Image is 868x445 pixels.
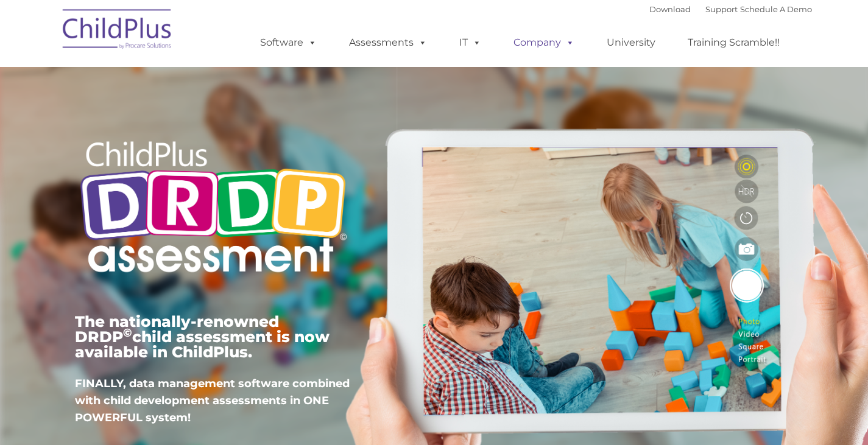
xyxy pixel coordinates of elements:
a: Support [705,4,738,14]
a: Download [649,4,691,14]
a: Assessments [337,30,439,55]
img: ChildPlus by Procare Solutions [57,1,178,61]
span: FINALLY, data management software combined with child development assessments in ONE POWERFUL sys... [75,377,350,424]
img: Copyright - DRDP Logo Light [75,125,351,293]
a: Software [248,30,329,55]
a: Training Scramble!! [676,30,792,55]
a: Company [501,30,587,55]
a: University [595,30,668,55]
font: | [649,4,812,14]
span: The nationally-renowned DRDP child assessment is now available in ChildPlus. [75,312,330,361]
a: IT [447,30,493,55]
sup: © [123,326,132,340]
a: Schedule A Demo [740,4,812,14]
